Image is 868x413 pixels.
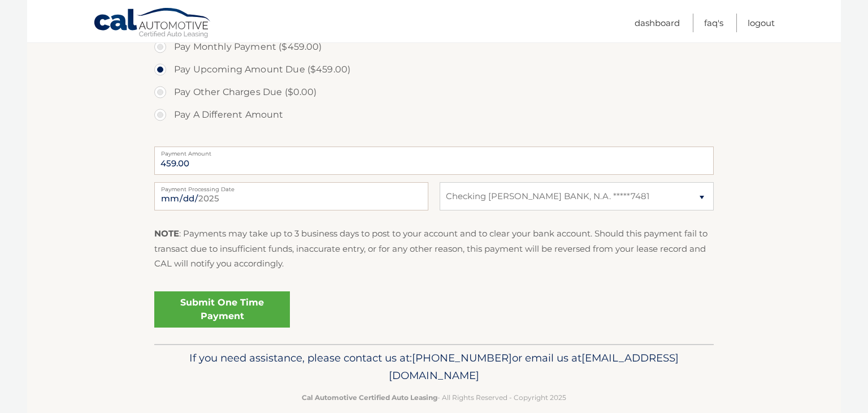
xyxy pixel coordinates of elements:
[748,14,775,32] a: Logout
[154,81,714,104] label: Pay Other Charges Due ($0.00)
[162,349,706,385] p: If you need assistance, please contact us at: or email us at
[162,392,706,403] p: - All Rights Reserved - Copyright 2025
[154,226,714,271] p: : Payments may take up to 3 business days to post to your account and to clear your bank account....
[412,351,512,364] span: [PHONE_NUMBER]
[154,182,428,191] label: Payment Processing Date
[154,104,714,126] label: Pay A Different Amount
[635,14,680,32] a: Dashboard
[154,147,714,175] input: Payment Amount
[154,147,714,156] label: Payment Amount
[154,36,714,58] label: Pay Monthly Payment ($459.00)
[302,393,437,402] strong: Cal Automotive Certified Auto Leasing
[154,228,179,239] strong: NOTE
[93,7,212,40] a: Cal Automotive
[154,58,714,81] label: Pay Upcoming Amount Due ($459.00)
[154,291,290,328] a: Submit One Time Payment
[154,182,428,210] input: Payment Date
[704,14,723,32] a: FAQ's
